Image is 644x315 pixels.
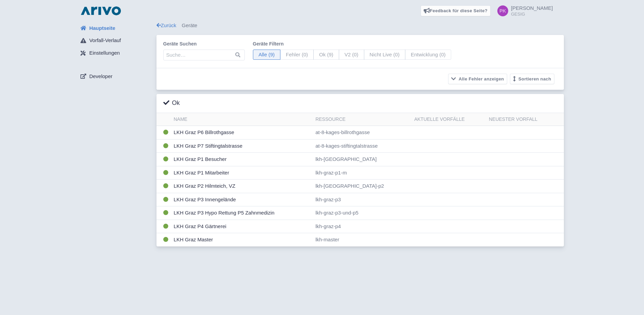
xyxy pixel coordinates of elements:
span: Ok (9) [313,50,339,60]
span: Vorfall-Verlauf [89,37,121,44]
th: Neuester Vorfall [486,113,564,126]
td: LKH Graz P3 Hypo Rettung P5 Zahnmedizin [171,206,313,220]
td: LKH Graz P4 Gärtnerei [171,220,313,233]
td: lkh-graz-p1-m [313,166,411,180]
td: lkh-graz-p4 [313,220,411,233]
td: LKH Graz P7 Stiftingtalstrasse [171,139,313,153]
span: Fehler (0) [280,50,314,60]
td: lkh-graz-p3-und-p5 [313,206,411,220]
td: LKH Graz Master [171,233,313,246]
label: Geräte suchen [163,40,245,48]
td: LKH Graz P2 Hilmteich, VZ [171,180,313,193]
td: LKH Graz P1 Mitarbeiter [171,166,313,180]
th: Name [171,113,313,126]
td: LKH Graz P1 Besucher [171,153,313,166]
td: lkh-[GEOGRAPHIC_DATA] [313,153,411,166]
a: Feedback für diese Seite? [421,5,491,16]
td: at-8-kages-stiftingtalstrasse [313,139,411,153]
label: Geräte filtern [253,40,452,48]
span: Hauptseite [89,24,115,32]
span: Nicht Live (0) [364,50,405,60]
span: Alle (9) [253,50,281,60]
a: Einstellungen [75,47,157,60]
a: Zurück [157,22,177,28]
span: Entwicklung (0) [405,50,452,60]
a: Vorfall-Verlauf [75,34,157,47]
td: LKH Graz P6 Billrothgasse [171,126,313,140]
a: [PERSON_NAME] GESIG [493,5,553,16]
input: Suche… [163,50,245,60]
button: Alle Fehler anzeigen [448,74,507,84]
span: V2 (0) [339,50,364,60]
a: Hauptseite [75,22,157,35]
button: Sortieren nach [510,74,554,84]
td: lkh-master [313,233,411,246]
th: Aktuelle Vorfälle [411,113,486,126]
span: Einstellungen [89,49,120,57]
a: Developer [75,70,157,83]
th: Ressource [313,113,411,126]
img: logo [79,5,123,16]
small: GESIG [511,12,553,16]
td: LKH Graz P3 Innengelände [171,193,313,206]
span: Developer [89,73,112,80]
h3: Ok [163,99,180,107]
div: Geräte [157,22,564,30]
td: lkh-[GEOGRAPHIC_DATA]-p2 [313,180,411,193]
td: at-8-kages-billrothgasse [313,126,411,140]
span: [PERSON_NAME] [511,5,553,11]
td: lkh-graz-p3 [313,193,411,206]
